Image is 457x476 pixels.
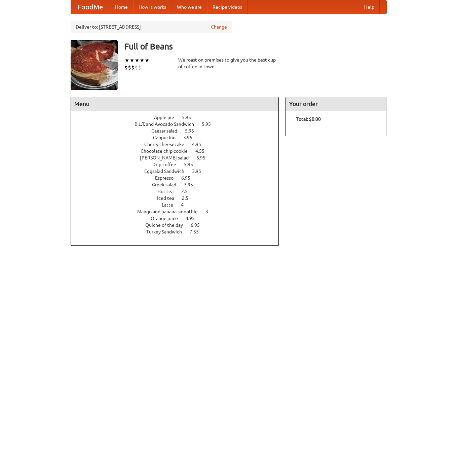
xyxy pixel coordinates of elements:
span: 5.95 [202,121,218,127]
span: Chocolate chip cookie [141,148,194,154]
span: Latte [162,202,180,208]
span: 3 [205,209,215,214]
span: Orange juice [151,216,185,221]
span: Drip coffee [152,162,183,167]
a: How it works [133,0,172,14]
b: Total: $0.00 [296,116,321,122]
span: 4.95 [192,142,208,147]
span: 3.95 [192,169,208,174]
a: [PERSON_NAME] salad 6.95 [140,155,218,160]
span: Caesar salad [151,128,184,134]
a: Cherry cheesecake 4.95 [144,142,214,147]
a: Orange juice 4.95 [151,216,207,221]
a: Change [211,24,227,30]
li: ★ [129,57,135,64]
a: Espresso 6.95 [155,175,203,181]
li: $ [131,64,135,71]
a: Drip coffee 5.95 [152,162,205,167]
span: 3.95 [183,135,199,140]
a: Eggsalad Sandwich 3.95 [144,169,214,174]
span: Mango and banana smoothie [137,209,204,214]
span: 5.95 [182,115,198,120]
li: ★ [140,57,145,64]
a: Recipe videos [207,0,247,14]
a: Caesar salad 5.95 [151,128,206,134]
li: ★ [135,57,140,64]
li: $ [135,64,138,71]
a: Latte 4 [162,202,196,208]
h3: Full of Beans [124,40,387,53]
span: 5.95 [185,128,201,134]
a: Chocolate chip cookie 4.55 [141,148,217,154]
a: Turkey Sandwich 7.55 [146,229,211,234]
span: Quiche of the day [145,222,190,228]
span: Turkey Sandwich [146,229,189,234]
a: Help [359,0,380,14]
span: 4.55 [195,148,211,154]
a: Mango and banana smoothie 3 [137,209,221,214]
span: Iced tea [157,195,181,201]
span: Hot tea [157,189,180,194]
span: 5.95 [184,162,200,167]
span: 2.5 [182,195,195,201]
li: $ [138,64,141,71]
a: Quiche of the day 6.95 [145,222,212,228]
a: B.L.T. and Avocado Sandwich 5.95 [135,121,223,127]
a: Cappucino 3.95 [153,135,205,140]
div: Deliver to: [STREET_ADDRESS] [71,21,232,33]
li: $ [124,64,128,71]
h4: Your order [286,97,386,111]
h4: Menu [71,97,279,111]
span: Greek salad [152,182,183,187]
a: Greek salad 3.95 [152,182,205,187]
span: 4 [181,202,190,208]
span: Eggsalad Sandwich [144,169,191,174]
a: Apple pie 5.95 [154,115,203,120]
span: 7.55 [190,229,205,234]
span: Apple pie [154,115,181,120]
span: Cherry cheesecake [144,142,191,147]
span: Espresso [155,175,180,181]
a: Hot tea 2.5 [157,189,200,194]
li: ★ [124,57,129,64]
span: 6.95 [191,222,206,228]
li: ★ [145,57,150,64]
span: [PERSON_NAME] salad [140,155,195,160]
span: B.L.T. and Avocado Sandwich [135,121,201,127]
span: Cappucino [153,135,182,140]
span: 3.95 [184,182,200,187]
a: Who we are [172,0,207,14]
a: Iced tea 2.5 [157,195,201,201]
span: 6.95 [196,155,212,160]
span: 2.5 [181,189,194,194]
span: 4.95 [186,216,201,221]
img: angular.jpg [71,40,118,90]
a: FoodMe [71,0,110,14]
a: Home [110,0,133,14]
span: 6.95 [181,175,197,181]
li: $ [128,64,131,71]
div: We roast on premises to give you the best cup of coffee in town. [178,57,279,70]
